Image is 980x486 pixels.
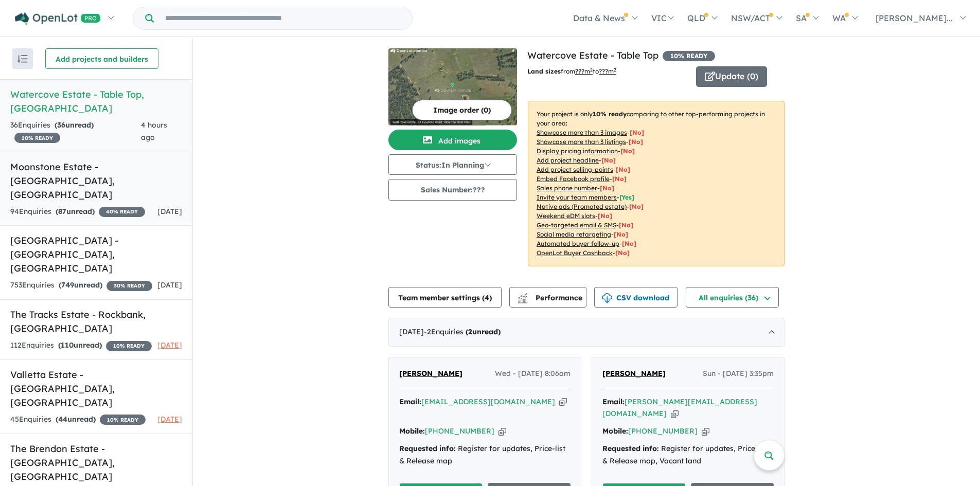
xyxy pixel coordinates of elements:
[56,207,95,216] strong: ( unread)
[602,443,774,467] div: Register for updates, Price-list & Release map, Vacant land
[388,318,785,347] div: [DATE]
[537,156,599,164] u: Add project headline
[498,426,506,437] button: Copy
[10,206,145,218] div: 94 Enquir ies
[14,133,60,143] span: 10 % READY
[593,110,627,118] b: 10 % ready
[518,293,527,299] img: line-chart.svg
[686,287,779,308] button: All enquiries (36)
[425,426,494,436] a: [PHONE_NUMBER]
[10,87,182,115] h5: Watercove Estate - Table Top , [GEOGRAPHIC_DATA]
[619,221,633,229] span: [No]
[619,193,634,201] span: [ Yes ]
[388,179,517,201] button: Sales Number:???
[399,443,571,467] div: Register for updates, Price-list & Release map
[614,230,628,238] span: [No]
[10,308,182,335] h5: The Tracks Estate - Rockbank , [GEOGRAPHIC_DATA]
[10,233,182,275] h5: [GEOGRAPHIC_DATA] - [GEOGRAPHIC_DATA] , [GEOGRAPHIC_DATA]
[466,327,501,336] strong: ( unread)
[537,240,619,247] u: Automated buyer follow-up
[59,280,102,290] strong: ( unread)
[157,340,182,350] span: [DATE]
[620,147,635,155] span: [ No ]
[537,166,613,173] u: Add project selling-points
[527,67,561,75] b: Land sizes
[537,147,618,155] u: Display pricing information
[527,66,688,77] p: from
[537,212,595,220] u: Weekend eDM slots
[424,327,501,336] span: - 2 Enquir ies
[537,203,627,210] u: Native ads (Promoted estate)
[10,442,182,483] h5: The Brendon Estate - [GEOGRAPHIC_DATA] , [GEOGRAPHIC_DATA]
[61,340,74,350] span: 110
[602,397,757,419] a: [PERSON_NAME][EMAIL_ADDRESS][DOMAIN_NAME]
[399,426,425,436] strong: Mobile:
[528,101,785,266] p: Your project is only comparing to other top-performing projects in your area: - - - - - - - - - -...
[537,138,626,146] u: Showcase more than 3 listings
[518,296,528,303] img: bar-chart.svg
[663,51,715,61] span: 10 % READY
[559,397,567,407] button: Copy
[10,160,182,202] h5: Moonstone Estate - [GEOGRAPHIC_DATA] , [GEOGRAPHIC_DATA]
[599,67,616,75] u: ???m
[537,230,611,238] u: Social media retargeting
[598,212,612,220] span: [No]
[615,249,630,257] span: [No]
[57,120,65,130] span: 36
[629,138,643,146] span: [ No ]
[399,369,462,378] span: [PERSON_NAME]
[58,415,67,424] span: 44
[55,120,94,130] strong: ( unread)
[602,426,628,436] strong: Mobile:
[537,184,597,192] u: Sales phone number
[601,156,616,164] span: [ No ]
[593,67,616,75] span: to
[575,67,593,75] u: ??? m
[141,120,167,142] span: 4 hours ago
[602,444,659,453] strong: Requested info:
[537,221,616,229] u: Geo-targeted email & SMS
[616,166,630,173] span: [ No ]
[628,426,698,436] a: [PHONE_NUMBER]
[421,397,555,406] a: [EMAIL_ADDRESS][DOMAIN_NAME]
[157,415,182,424] span: [DATE]
[602,369,666,378] span: [PERSON_NAME]
[45,48,158,69] button: Add projects and builders
[10,339,152,352] div: 112 Enquir ies
[388,287,502,308] button: Team member settings (4)
[702,426,709,437] button: Copy
[399,444,456,453] strong: Requested info:
[17,55,28,63] img: sort.svg
[15,12,101,25] img: Openlot PRO Logo White
[399,368,462,380] a: [PERSON_NAME]
[519,293,582,302] span: Performance
[156,7,410,29] input: Try estate name, suburb, builder or developer
[537,129,627,136] u: Showcase more than 3 images
[58,207,66,216] span: 87
[485,293,489,302] span: 4
[10,279,152,292] div: 753 Enquir ies
[703,368,774,380] span: Sun - [DATE] 3:35pm
[671,408,679,419] button: Copy
[602,397,625,406] strong: Email:
[527,49,658,61] a: Watercove Estate - Table Top
[106,281,152,291] span: 30 % READY
[594,287,678,308] button: CSV download
[696,66,767,87] button: Update (0)
[157,280,182,290] span: [DATE]
[388,48,517,125] img: Watercove Estate - Table Top
[495,368,571,380] span: Wed - [DATE] 8:06am
[876,13,953,23] span: [PERSON_NAME]...
[56,415,96,424] strong: ( unread)
[537,175,610,183] u: Embed Facebook profile
[157,207,182,216] span: [DATE]
[600,184,614,192] span: [ No ]
[399,397,421,406] strong: Email:
[537,193,617,201] u: Invite your team members
[602,368,666,380] a: [PERSON_NAME]
[388,154,517,175] button: Status:In Planning
[612,175,627,183] span: [ No ]
[622,240,636,247] span: [No]
[602,293,612,303] img: download icon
